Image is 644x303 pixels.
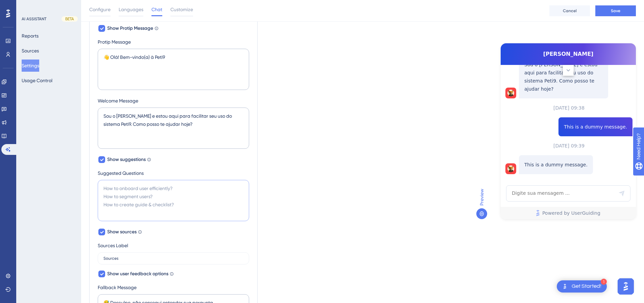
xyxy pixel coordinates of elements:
[98,97,249,105] label: Welcome Message
[553,104,585,112] span: [DATE] 09:38
[507,90,514,96] img: launcher-image-alternative-text
[22,45,39,57] button: Sources
[506,185,630,202] textarea: AI Assistant Text Input
[524,161,588,169] p: This is a dummy message.
[572,283,601,290] div: Get Started!
[22,16,46,22] div: AI ASSISTANT
[564,123,627,131] span: This is a dummy message.
[553,139,585,153] button: [DATE] 09:39
[549,5,590,16] button: Cancel
[22,60,39,72] button: Settings
[517,50,620,58] span: [PERSON_NAME]
[98,283,249,292] label: Fallback Message
[542,209,600,217] span: Powered by UserGuiding
[107,156,146,164] span: Show suggestions
[107,24,153,32] span: Show Protip Message
[563,8,577,14] span: Cancel
[170,5,193,14] span: Customize
[107,270,168,278] span: Show user feedback options
[553,180,585,188] span: [DATE] 09:40
[611,8,620,14] span: Save
[98,49,249,90] textarea: 👋 Olá! Bem-vindo(a) à Peti9
[478,189,486,206] span: Preview
[98,169,249,177] label: Suggested Questions
[524,61,603,93] p: Sou o [PERSON_NAME] e estou aqui para facilitar seu uso do sistema Peti9. Como posso te ajudar hoje?
[103,256,243,261] input: Sources
[595,5,636,16] button: Save
[22,30,39,42] button: Reports
[16,2,42,10] span: Need Help?
[98,241,128,250] div: Sources Label
[62,16,78,22] div: BETA
[98,38,249,46] label: Protip Message
[98,108,249,149] textarea: Sou o [PERSON_NAME] e estou aqui para facilitar seu uso do sistema Peti9. Como posso te ajudar hoje?
[507,165,514,172] img: launcher-image-alternative-text
[119,5,143,14] span: Languages
[553,142,585,150] span: [DATE] 09:39
[553,177,585,190] button: [DATE] 09:40
[151,5,162,14] span: Chat
[22,74,52,87] button: Usage Control
[618,190,625,197] div: Send Message
[107,228,137,236] span: Show sources
[557,280,607,293] div: Open Get Started! checklist, remaining modules: 1
[553,101,585,115] button: [DATE] 09:38
[89,5,111,14] span: Configure
[616,276,636,297] iframe: UserGuiding AI Assistant Launcher
[561,282,569,290] img: launcher-image-alternative-text
[601,279,607,285] div: 1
